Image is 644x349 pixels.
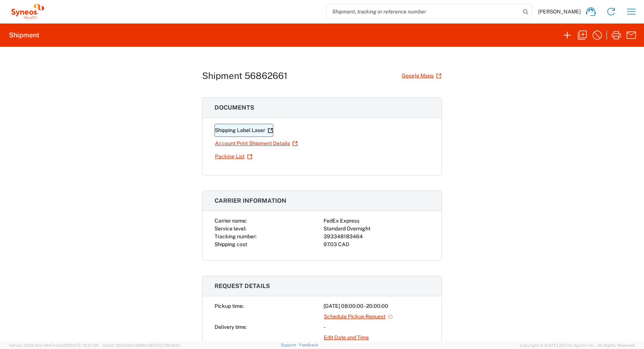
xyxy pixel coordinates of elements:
[538,8,581,15] span: [PERSON_NAME]
[215,150,253,163] a: Packing List
[323,241,429,248] div: 97.03 CAD
[299,343,318,347] a: Feedback
[323,225,429,233] div: Standard Overnight
[202,70,288,81] h1: Shipment 56862661
[215,282,270,290] span: Request details
[215,241,247,247] span: Shipping cost
[215,104,254,111] span: Documents
[215,124,273,137] a: Shipping Label Laser
[323,310,394,323] a: Schedule Pickup Request
[323,217,429,225] div: FedEx Express
[9,343,99,348] span: Server: 2025.19.0-d447cefac8f
[323,302,429,310] div: [DATE] 08:00:00 - 20:00:00
[520,342,635,349] span: Copyright © [DATE]-[DATE] Agistix Inc., All Rights Reserved
[69,343,99,348] span: [DATE] 10:47:06
[323,331,369,344] a: Edit Date and Time
[215,218,247,224] span: Carrier name:
[102,343,180,348] span: Client: 2025.19.0-129fbcf
[323,323,429,331] div: -
[281,343,300,347] a: Support
[323,233,429,241] div: 393348183464
[215,197,286,204] span: Carrier information
[401,69,442,82] a: Google Maps
[215,226,246,232] span: Service level:
[215,324,247,330] span: Delivery time:
[326,4,520,19] input: Shipment, tracking or reference number
[215,233,256,239] span: Tracking number:
[150,343,180,348] span: [DATE] 09:39:01
[215,303,244,309] span: Pickup time:
[9,31,39,40] h2: Shipment
[215,137,298,150] a: Account Print Shipment Details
